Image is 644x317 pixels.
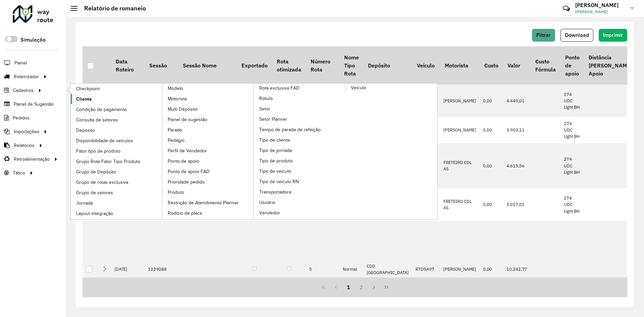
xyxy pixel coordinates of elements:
td: 4.449,01 [503,85,531,117]
th: Distância [PERSON_NAME] Apoio [584,46,636,85]
a: Restrição de Atendimento Planner [162,198,254,208]
span: Retroalimentação [14,156,50,163]
a: Checkpoint [71,84,163,94]
a: Disponibilidade de veículos [71,136,163,146]
span: Veículo [351,84,366,91]
td: 3.903,11 [503,117,531,143]
td: FRETEIRO CDL AS [440,189,480,221]
td: 4.615,56 [503,143,531,189]
a: Ponto de apoio FAD [162,166,254,176]
a: Pedágio [162,135,254,145]
a: Ponto de apoio [162,156,254,166]
a: Motorista [162,94,254,104]
span: Vendedor [259,209,280,216]
button: Filtrar [532,29,555,42]
a: Setor [254,104,346,114]
span: Disponibilidade de veículos [76,137,133,144]
span: Motorista [168,95,187,102]
span: Ponto de apoio FAD [168,168,210,175]
a: Grupo Rota Fator Tipo Produto [71,156,163,166]
span: Depósito [76,127,95,134]
td: [PERSON_NAME] [440,85,480,117]
button: Imprimir [599,29,627,42]
th: Nome Tipo Rota [339,46,363,85]
span: Tempo de parada de refeição [259,126,321,133]
a: Tipo de veículo RN [254,176,346,187]
a: Layout integração [71,208,163,218]
span: Jornada [76,200,93,207]
span: Parada [168,126,182,134]
span: Tipo de produto [259,157,293,164]
a: Tipo de produto [254,156,346,166]
span: Grupo de setores [76,189,113,196]
span: Pedidos [13,114,30,121]
a: Grupo de setores [71,188,163,198]
span: Pedágio [168,137,184,144]
a: Parada [162,125,254,135]
a: Produto [162,187,254,197]
h2: Relatório de romaneio [77,5,146,12]
button: Download [560,29,593,42]
a: Rota exclusiva FAD [162,84,346,219]
span: [PERSON_NAME] [575,9,626,15]
a: Contato Rápido [559,1,574,16]
a: Setor Planner [254,114,346,124]
span: Importações [14,128,39,135]
span: Tático [13,169,25,176]
th: Valor [503,46,531,85]
button: 2 [355,281,368,294]
a: Painel de sugestão [162,114,254,124]
td: 0,00 [480,143,503,189]
span: Grupo Rota Fator Tipo Produto [76,158,140,165]
span: Produto [168,189,184,196]
td: 274 UDC Light BH [560,85,584,117]
td: FRETEIRO CDL AS [440,143,480,189]
button: Next Page [368,281,380,294]
span: Ponto de apoio [168,158,199,165]
span: Cadastros [13,87,34,94]
span: Relatórios [14,142,35,149]
span: Fator tipo de produto [76,148,120,155]
a: Cliente [71,94,163,104]
a: Multi Depósito [162,104,254,114]
th: Sessão Nome [178,46,237,85]
th: Custo [480,46,503,85]
th: Ponto de apoio [560,46,584,85]
a: Usuário [254,197,346,207]
span: Rota exclusiva FAD [259,85,300,92]
span: Checkpoint [76,85,100,92]
a: Grupo de Depósito [71,167,163,177]
span: Tipo de cliente [259,137,290,144]
a: Depósito [71,125,163,135]
span: Cliente [76,96,92,103]
td: 0,00 [480,117,503,143]
span: Rótulo [259,95,273,102]
span: Rodízio de placa [168,210,202,217]
span: Tipo de veículo RN [259,178,299,185]
span: Prioridade pedido [168,178,205,186]
span: Imprimir [603,32,623,38]
td: 0,00 [480,189,503,221]
td: 3.017,01 [503,189,531,221]
label: Simulação [20,36,46,44]
td: 274 UDC Light BH [560,117,584,143]
a: Tempo de parada de refeição [254,124,346,135]
span: Setor [259,105,270,112]
a: Modelo [71,84,254,219]
span: Tipo de jornada [259,147,292,154]
a: Tipo de veículo [254,166,346,176]
th: Sessão [145,46,178,85]
td: 274 UDC Light BH [560,143,584,189]
th: Custo Fórmula [531,46,560,85]
span: Transportadora [259,189,291,196]
span: Painel de sugestão [168,116,207,123]
td: 274 UDC Light BH [560,189,584,221]
span: Painel de Sugestão [14,101,54,108]
a: Vendedor [254,208,346,218]
a: Jornada [71,198,163,208]
button: Last Page [380,281,393,294]
a: Grupo de rotas exclusiva [71,177,163,187]
a: Prioridade pedido [162,177,254,187]
span: Filtrar [536,32,551,38]
span: Multi Depósito [168,106,198,113]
